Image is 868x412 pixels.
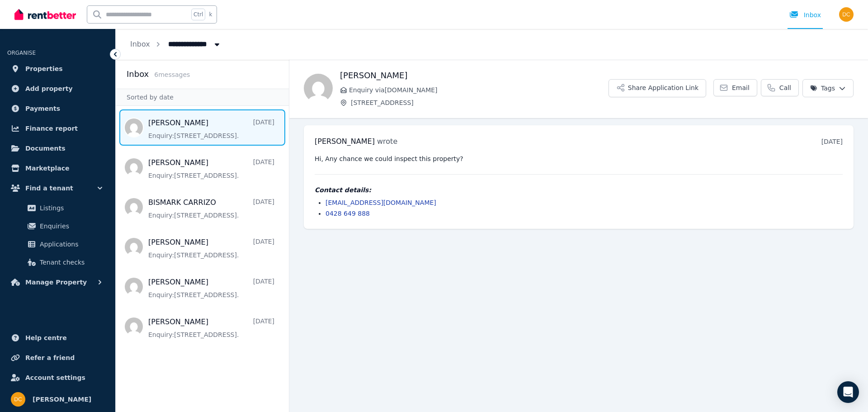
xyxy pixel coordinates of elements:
[7,50,36,56] span: ORGANISE
[148,118,274,140] a: [PERSON_NAME][DATE]Enquiry:[STREET_ADDRESS].
[779,83,791,92] span: Call
[40,203,101,213] span: Listings
[325,210,370,217] a: 0428 649 888
[40,239,101,250] span: Applications
[25,352,75,363] span: Refer a friend
[732,83,750,92] span: Email
[11,199,104,217] a: Listings
[802,79,854,97] button: Tags
[7,139,108,157] a: Documents
[7,179,108,197] button: Find a tenant
[25,63,63,74] span: Properties
[713,79,757,96] a: Email
[11,235,104,253] a: Applications
[116,89,289,106] div: Sorted by date
[349,85,609,95] span: Enquiry via [DOMAIN_NAME]
[25,83,73,94] span: Add property
[7,329,108,347] a: Help centre
[116,106,289,348] nav: Message list
[7,119,108,137] a: Finance report
[351,98,609,107] span: [STREET_ADDRESS]
[7,99,108,118] a: Payments
[7,349,108,367] a: Refer a friend
[837,381,859,403] div: Open Intercom Messenger
[25,183,73,194] span: Find a tenant
[839,7,854,22] img: Domenic Curcuruto
[40,221,101,232] span: Enquiries
[40,257,101,268] span: Tenant checks
[148,317,274,339] a: [PERSON_NAME][DATE]Enquiry:[STREET_ADDRESS].
[304,74,333,103] img: Matthew Bourne
[14,8,76,21] img: RentBetter
[315,137,375,146] span: [PERSON_NAME]
[33,394,91,405] span: [PERSON_NAME]
[761,79,799,96] a: Call
[340,69,609,82] h1: [PERSON_NAME]
[25,372,85,383] span: Account settings
[7,159,108,177] a: Marketplace
[148,277,274,299] a: [PERSON_NAME][DATE]Enquiry:[STREET_ADDRESS].
[148,197,274,220] a: BISMARK CARRIZO[DATE]Enquiry:[STREET_ADDRESS].
[127,68,149,81] h2: Inbox
[25,332,67,343] span: Help centre
[154,71,190,78] span: 6 message s
[11,217,104,235] a: Enquiries
[25,143,66,154] span: Documents
[25,163,69,174] span: Marketplace
[7,273,108,291] button: Manage Property
[7,60,108,78] a: Properties
[148,157,274,180] a: [PERSON_NAME][DATE]Enquiry:[STREET_ADDRESS].
[789,10,821,19] div: Inbox
[810,84,835,93] span: Tags
[148,237,274,260] a: [PERSON_NAME][DATE]Enquiry:[STREET_ADDRESS].
[325,199,436,206] a: [EMAIL_ADDRESS][DOMAIN_NAME]
[25,123,78,134] span: Finance report
[25,277,87,288] span: Manage Property
[377,137,397,146] span: wrote
[11,392,25,407] img: Domenic Curcuruto
[821,138,843,145] time: [DATE]
[130,40,150,48] a: Inbox
[25,103,60,114] span: Payments
[609,79,706,97] button: Share Application Link
[7,80,108,98] a: Add property
[116,29,236,60] nav: Breadcrumb
[209,11,212,18] span: k
[7,369,108,387] a: Account settings
[315,185,843,194] h4: Contact details:
[191,9,205,20] span: Ctrl
[11,253,104,271] a: Tenant checks
[315,154,843,163] pre: Hi, Any chance we could inspect this property?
